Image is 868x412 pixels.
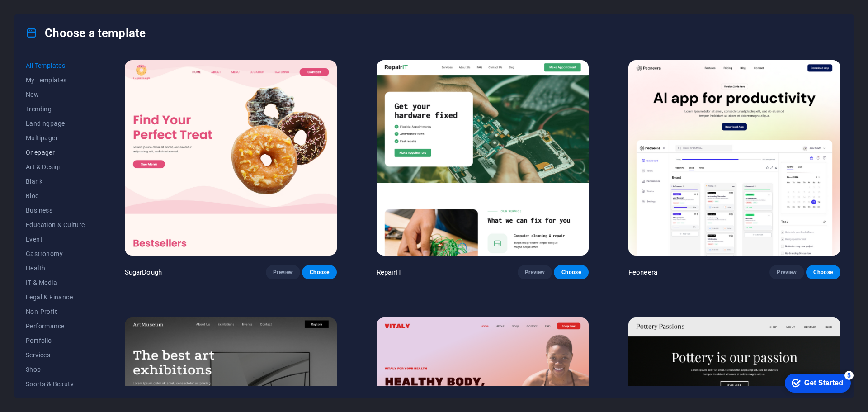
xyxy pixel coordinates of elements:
span: Art & Design [26,163,85,170]
span: Non-Profit [26,308,85,315]
button: Performance [26,319,85,333]
span: Choose [561,269,581,276]
span: Services [26,351,85,359]
img: SugarDough [125,60,337,256]
button: Blog [26,189,85,203]
span: Preview [273,269,293,276]
span: Landingpage [26,120,85,127]
button: Preview [769,265,804,279]
button: Blank [26,174,85,189]
span: Event [26,236,85,243]
img: RepairIT [377,60,589,256]
button: Preview [266,265,300,279]
span: Shop [26,366,85,373]
span: Health [26,265,85,272]
button: Event [26,232,85,246]
span: Trending [26,105,85,113]
button: All Templates [26,58,85,73]
button: Shop [26,362,85,377]
span: New [26,91,85,98]
span: Choose [309,269,329,276]
button: Preview [518,265,552,279]
button: My Templates [26,73,85,87]
button: Services [26,348,85,362]
button: Sports & Beauty [26,377,85,391]
button: IT & Media [26,275,85,290]
span: Sports & Beauty [26,380,85,388]
button: Multipager [26,131,85,145]
button: Business [26,203,85,218]
span: Education & Culture [26,221,85,228]
span: Preview [525,269,545,276]
button: Trending [26,102,85,116]
div: Get Started [24,10,63,18]
span: Gastronomy [26,250,85,257]
button: Art & Design [26,160,85,174]
span: All Templates [26,62,85,69]
button: Education & Culture [26,218,85,232]
span: Choose [813,269,833,276]
span: Legal & Finance [26,294,85,301]
span: IT & Media [26,279,85,286]
span: Multipager [26,134,85,142]
button: Non-Profit [26,304,85,319]
button: Portfolio [26,333,85,348]
span: Blank [26,178,85,185]
button: Onepager [26,145,85,160]
div: Get Started 5 items remaining, 0% complete [5,5,71,24]
span: Onepager [26,149,85,156]
img: Peoneera [628,60,840,256]
button: Choose [302,265,336,279]
button: New [26,87,85,102]
button: Landingpage [26,116,85,131]
button: Health [26,261,85,275]
button: Legal & Finance [26,290,85,304]
span: Performance [26,322,85,330]
button: Gastronomy [26,246,85,261]
span: Business [26,207,85,214]
p: SugarDough [125,268,162,277]
button: Choose [554,265,588,279]
div: 5 [65,2,74,11]
span: Portfolio [26,337,85,344]
span: My Templates [26,76,85,84]
span: Preview [777,269,797,276]
p: RepairIT [377,268,402,277]
span: Blog [26,192,85,199]
button: Choose [806,265,840,279]
p: Peoneera [628,268,657,277]
h4: Choose a template [26,26,146,40]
